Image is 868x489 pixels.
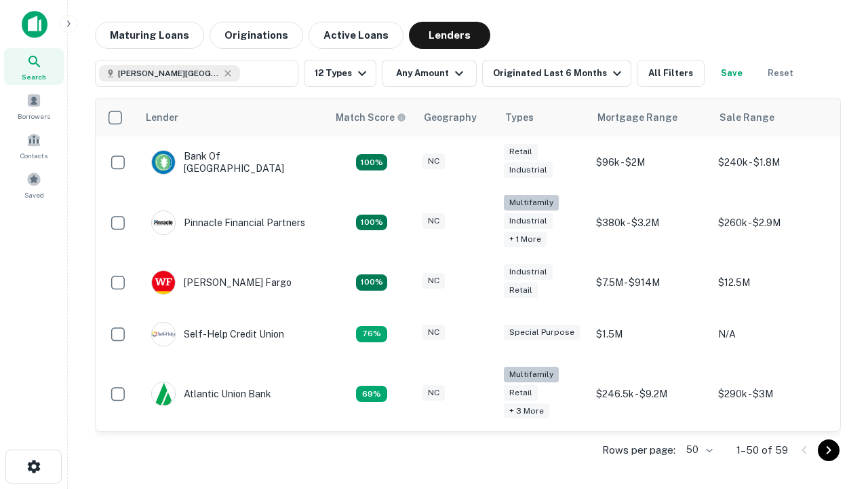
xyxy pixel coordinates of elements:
[504,232,547,247] div: + 1 more
[18,111,50,122] span: Borrowers
[151,382,271,406] div: Atlantic Union Bank
[597,109,677,126] div: Mortgage Range
[711,137,833,188] td: $240k - $1.8M
[422,213,445,229] div: NC
[422,153,445,169] div: NC
[710,60,753,87] button: Save your search to get updates of matches that match your search criteria.
[736,442,788,458] p: 1–50 of 59
[152,211,175,234] img: picture
[504,144,538,160] div: Retail
[151,270,292,295] div: [PERSON_NAME] Fargo
[711,308,833,360] td: N/A
[422,325,445,340] div: NC
[4,166,64,203] a: Saved
[146,109,178,126] div: Lender
[602,442,675,458] p: Rows per page:
[681,440,715,460] div: 50
[505,109,534,126] div: Types
[328,98,416,137] th: Capitalize uses an advanced AI algorithm to match your search with the best lender. The match sco...
[711,360,833,429] td: $290k - $3M
[424,109,477,126] div: Geography
[356,326,387,342] div: Matching Properties: 11, hasApolloMatch: undefined
[382,60,477,87] button: Any Amount
[4,127,64,164] a: Contacts
[4,88,64,124] a: Borrowers
[151,150,314,175] div: Bank Of [GEOGRAPHIC_DATA]
[497,98,589,137] th: Types
[24,189,44,200] span: Saved
[356,215,387,231] div: Matching Properties: 26, hasApolloMatch: undefined
[22,71,46,82] span: Search
[304,60,376,87] button: 12 Types
[711,257,833,308] td: $12.5M
[4,48,64,85] a: Search
[504,283,538,298] div: Retail
[422,385,445,401] div: NC
[800,380,868,446] iframe: Chat Widget
[711,188,833,257] td: $260k - $2.9M
[589,188,711,257] td: $380k - $3.2M
[309,22,403,49] button: Active Loans
[482,60,631,87] button: Originated Last 6 Months
[151,322,284,346] div: Self-help Credit Union
[152,323,175,346] img: picture
[589,360,711,429] td: $246.5k - $9.2M
[504,195,559,211] div: Multifamily
[504,213,553,229] div: Industrial
[504,264,553,280] div: Industrial
[719,109,774,126] div: Sale Range
[118,67,220,79] span: [PERSON_NAME][GEOGRAPHIC_DATA], [GEOGRAPHIC_DATA]
[818,439,840,461] button: Go to next page
[152,382,175,405] img: picture
[409,22,490,49] button: Lenders
[504,367,559,382] div: Multifamily
[589,257,711,308] td: $7.5M - $914M
[210,22,303,49] button: Originations
[336,110,403,125] h6: Match Score
[20,150,47,161] span: Contacts
[22,11,47,38] img: capitalize-icon.png
[152,151,175,174] img: picture
[637,60,705,87] button: All Filters
[422,273,445,289] div: NC
[356,154,387,170] div: Matching Properties: 15, hasApolloMatch: undefined
[504,325,580,340] div: Special Purpose
[356,274,387,291] div: Matching Properties: 15, hasApolloMatch: undefined
[138,98,328,137] th: Lender
[493,65,625,81] div: Originated Last 6 Months
[589,137,711,188] td: $96k - $2M
[95,22,204,49] button: Maturing Loans
[504,385,538,401] div: Retail
[504,162,553,178] div: Industrial
[416,98,497,137] th: Geography
[152,271,175,294] img: picture
[759,60,802,87] button: Reset
[336,110,406,125] div: Capitalize uses an advanced AI algorithm to match your search with the best lender. The match sco...
[504,403,549,419] div: + 3 more
[711,98,833,137] th: Sale Range
[589,98,711,137] th: Mortgage Range
[589,308,711,360] td: $1.5M
[151,211,305,235] div: Pinnacle Financial Partners
[356,386,387,402] div: Matching Properties: 10, hasApolloMatch: undefined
